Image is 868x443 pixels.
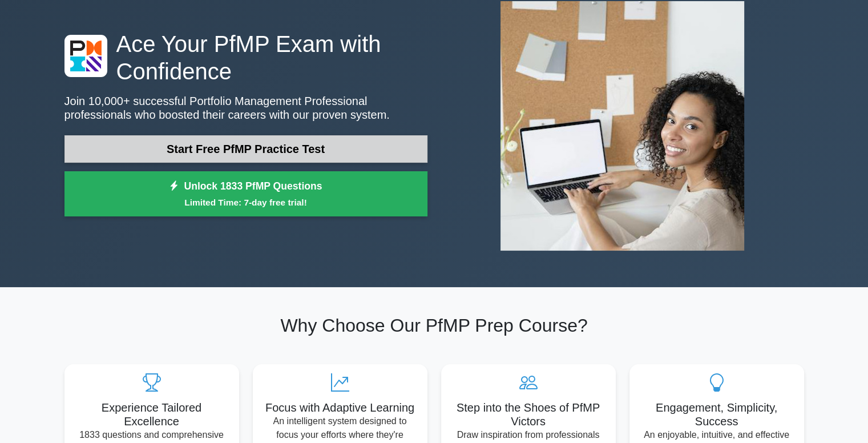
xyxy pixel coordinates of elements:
[64,30,427,85] h1: Ace Your PfMP Exam with Confidence
[79,196,413,209] small: Limited Time: 7-day free trial!
[64,315,804,336] h2: Why Choose Our PfMP Prep Course?
[74,401,230,428] h5: Experience Tailored Excellence
[64,171,427,217] a: Unlock 1833 PfMP QuestionsLimited Time: 7-day free trial!
[64,135,427,163] a: Start Free PfMP Practice Test
[262,401,418,414] h5: Focus with Adaptive Learning
[450,401,607,428] h5: Step into the Shoes of PfMP Victors
[639,401,795,428] h5: Engagement, Simplicity, Success
[64,94,427,122] p: Join 10,000+ successful Portfolio Management Professional professionals who boosted their careers...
